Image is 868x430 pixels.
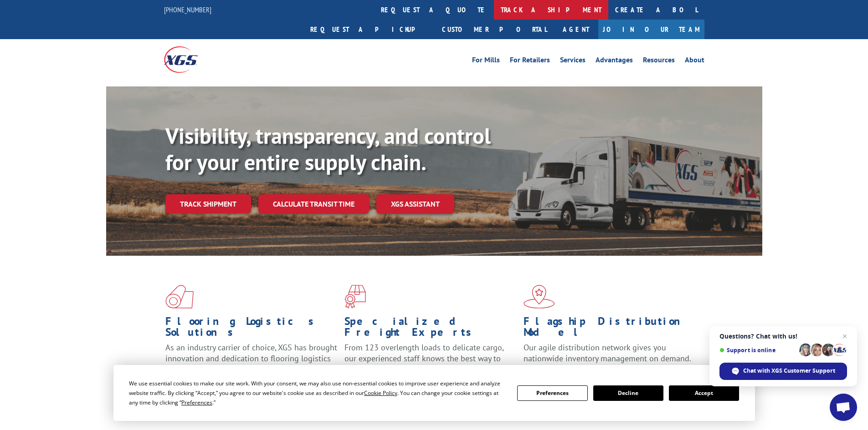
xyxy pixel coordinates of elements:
[593,385,663,401] button: Decline
[743,367,835,375] span: Chat with XGS Customer Support
[258,194,369,214] a: Calculate transit time
[344,342,517,383] p: From 123 overlength loads to delicate cargo, our experienced staff knows the best way to move you...
[719,333,847,340] span: Questions? Chat with us!
[719,363,847,380] div: Chat with XGS Customer Support
[830,394,857,421] div: Open chat
[376,194,454,214] a: XGS ASSISTANT
[472,56,500,66] a: For Mills
[165,316,338,342] h1: Flooring Logistics Solutions
[596,56,633,66] a: Advantages
[685,56,704,66] a: About
[364,389,397,397] span: Cookie Policy
[165,342,337,374] span: As an industry carrier of choice, XGS has brought innovation and dedication to flooring logistics...
[113,365,755,421] div: Cookie Consent Prompt
[719,347,796,354] span: Support is online
[129,379,506,407] div: We use essential cookies to make our site work. With your consent, we may also use non-essential ...
[181,399,212,406] span: Preferences
[524,342,691,364] span: Our agile distribution network gives you nationwide inventory management on demand.
[165,121,491,176] b: Visibility, transparency, and control for your entire supply chain.
[303,20,435,39] a: Request a pickup
[524,316,696,342] h1: Flagship Distribution Model
[524,285,555,309] img: xgs-icon-flagship-distribution-model-red
[517,385,587,401] button: Preferences
[344,285,366,309] img: xgs-icon-focused-on-flooring-red
[344,316,517,342] h1: Specialized Freight Experts
[669,385,739,401] button: Accept
[510,56,550,66] a: For Retailers
[435,20,554,39] a: Customer Portal
[164,5,211,14] a: [PHONE_NUMBER]
[643,56,675,66] a: Resources
[560,56,586,66] a: Services
[554,20,598,39] a: Agent
[598,20,704,39] a: Join Our Team
[839,331,850,342] span: Close chat
[165,194,251,213] a: Track shipment
[165,285,194,309] img: xgs-icon-total-supply-chain-intelligence-red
